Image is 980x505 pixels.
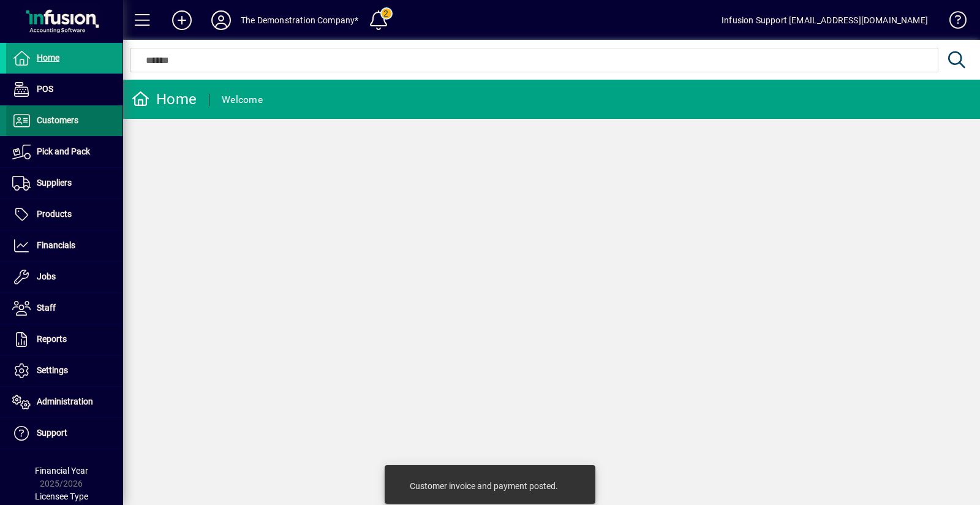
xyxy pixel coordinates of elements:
button: Add [162,9,202,31]
a: Jobs [6,262,123,292]
a: Settings [6,355,123,386]
div: Home [132,89,197,109]
a: POS [6,74,123,105]
span: Financials [37,240,75,250]
a: Administration [6,387,123,417]
a: Financials [6,230,123,261]
div: Welcome [222,90,263,110]
a: Reports [6,324,123,355]
button: Profile [202,9,241,31]
span: Customers [37,115,78,125]
span: Licensee Type [35,492,88,501]
div: The Demonstration Company* [241,10,359,30]
span: Support [37,428,67,438]
span: Home [37,53,59,63]
span: Settings [37,365,68,375]
span: Suppliers [37,178,72,188]
a: Suppliers [6,168,123,199]
span: Pick and Pack [37,146,90,156]
span: POS [37,84,53,94]
div: Customer invoice and payment posted. [410,480,558,492]
a: Staff [6,293,123,324]
span: Products [37,209,72,219]
a: Knowledge Base [940,2,965,42]
span: Financial Year [35,466,88,476]
a: Support [6,418,123,449]
span: Administration [37,397,93,406]
a: Pick and Pack [6,137,123,167]
a: Products [6,199,123,230]
a: Customers [6,105,123,136]
span: Jobs [37,271,56,281]
div: Infusion Support [EMAIL_ADDRESS][DOMAIN_NAME] [722,10,928,30]
span: Staff [37,303,56,313]
span: Reports [37,334,67,344]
